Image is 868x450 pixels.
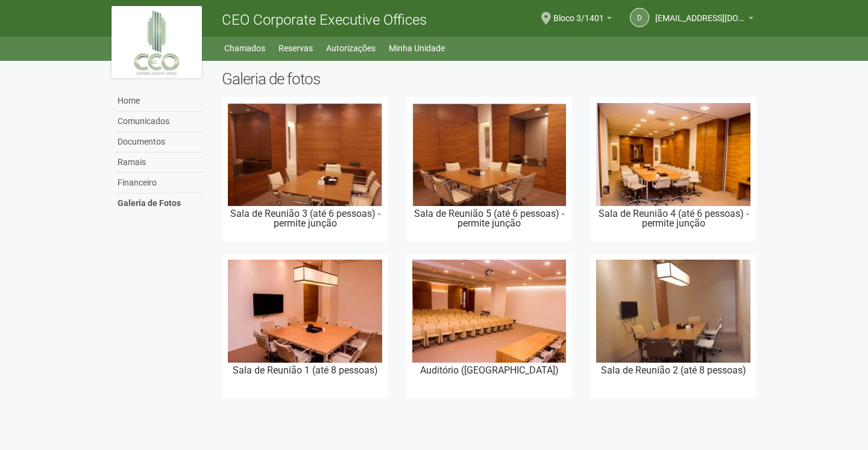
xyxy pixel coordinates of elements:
[224,40,265,57] a: Chamados
[596,260,750,362] img: 75951900-bed5-4108-bfad-ed00d7344c44
[412,209,567,228] h3: Sala de Reunião 5 (até 6 pessoas) - permite junção
[222,254,388,398] a: Sala de Reunião 1 (até 8 pessoas)
[228,366,382,375] h3: Sala de Reunião 1 (até 8 pessoas)
[655,15,753,25] a: [EMAIL_ADDRESS][DOMAIN_NAME]
[596,209,750,228] h3: Sala de Reunião 4 (até 6 pessoas) - permite junção
[115,91,204,111] a: Home
[630,8,649,27] a: d
[655,2,746,23] span: deniseamaral@tersiscalculos.com.br
[412,260,567,362] img: 549bbc41-76f8-4367-b165-99041ce13053
[115,193,204,213] a: Galeria de Fotos
[115,132,204,152] a: Documentos
[553,2,604,23] span: Bloco 3/1401
[412,103,567,205] img: 2039a3ba-a780-45a5-80ad-0582f65fdbd9
[553,15,612,25] a: Bloco 3/1401
[115,152,204,173] a: Ramais
[222,97,388,242] a: Sala de Reunião 3 (até 6 pessoas) - permite junção
[115,173,204,193] a: Financeiro
[389,40,445,57] a: Minha Unidade
[596,103,750,205] img: 4a13e69d-525a-4cf7-a631-20c1d854f60d
[228,260,382,362] img: 7f81d1c5-5b85-4ddd-a608-4e35b724ba26
[222,70,756,88] h2: Galeria de fotos
[326,40,376,57] a: Autorizações
[412,366,567,375] h3: Auditório ([GEOGRAPHIC_DATA])
[406,97,573,242] a: Sala de Reunião 5 (até 6 pessoas) - permite junção
[590,97,756,242] a: Sala de Reunião 4 (até 6 pessoas) - permite junção
[406,254,573,398] a: Auditório ([GEOGRAPHIC_DATA])
[596,366,750,375] h3: Sala de Reunião 2 (até 8 pessoas)
[278,40,313,57] a: Reservas
[115,111,204,132] a: Comunicados
[222,11,427,28] span: CEO Corporate Executive Offices
[228,103,382,205] img: d3382786-411a-4eb2-89c4-5465ee8bb760
[228,209,382,228] h3: Sala de Reunião 3 (até 6 pessoas) - permite junção
[112,6,202,78] img: logo.jpg
[590,254,756,398] a: Sala de Reunião 2 (até 8 pessoas)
